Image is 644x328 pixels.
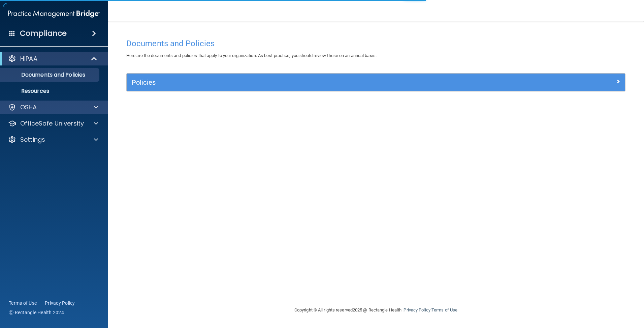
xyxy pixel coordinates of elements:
img: PMB logo [8,7,100,21]
p: Documents and Policies [4,72,96,78]
div: Copyright © All rights reserved 2025 @ Rectangle Health | | [253,299,499,321]
a: Settings [8,136,98,144]
p: HIPAA [20,55,37,63]
a: Policies [132,77,620,88]
a: OSHA [8,103,98,111]
p: Settings [20,136,45,144]
p: OfficeSafe University [20,119,84,128]
a: Privacy Policy [45,300,75,306]
span: Here are the documents and policies that apply to your organization. As best practice, you should... [126,53,377,58]
a: Privacy Policy [404,307,430,312]
a: Terms of Use [9,300,37,306]
a: Terms of Use [431,307,457,312]
p: Resources [4,88,96,94]
h5: Policies [132,79,495,86]
p: OSHA [20,103,37,111]
h4: Compliance [20,29,67,38]
a: HIPAA [8,55,98,63]
a: OfficeSafe University [8,119,98,128]
span: Ⓒ Rectangle Health 2024 [9,309,64,316]
h4: Documents and Policies [126,39,625,48]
